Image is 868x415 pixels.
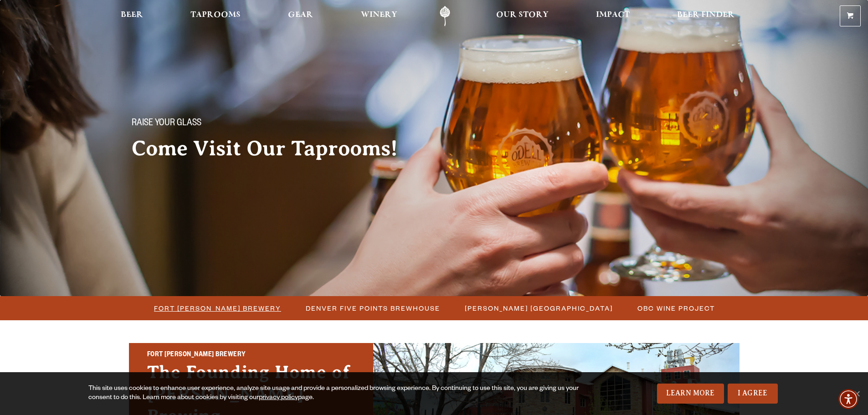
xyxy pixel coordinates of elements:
[306,302,440,315] span: Denver Five Points Brewhouse
[147,349,355,361] h2: Fort [PERSON_NAME] Brewery
[282,6,319,26] a: Gear
[115,6,149,26] a: Beer
[637,302,715,315] span: OBC Wine Project
[465,302,613,315] span: [PERSON_NAME] [GEOGRAPHIC_DATA]
[490,6,555,26] a: Our Story
[355,6,403,26] a: Winery
[121,11,143,19] span: Beer
[190,11,241,19] span: Taprooms
[132,118,201,130] span: Raise your glass
[671,6,740,26] a: Beer Finder
[590,6,636,26] a: Impact
[428,6,462,26] a: Odell Home
[677,11,734,19] span: Beer Finder
[288,11,313,19] span: Gear
[632,302,719,315] a: OBC Wine Project
[496,11,549,19] span: Our Story
[88,384,582,403] div: This site uses cookies to enhance user experience, analyze site usage and provide a personalized ...
[154,302,281,315] span: Fort [PERSON_NAME] Brewery
[728,384,778,404] a: I Agree
[361,11,397,19] span: Winery
[185,6,247,26] a: Taprooms
[657,384,724,404] a: Learn More
[259,395,298,402] a: privacy policy
[132,137,416,160] h2: Come Visit Our Taprooms!
[149,302,286,315] a: Fort [PERSON_NAME] Brewery
[300,302,445,315] a: Denver Five Points Brewhouse
[596,11,630,19] span: Impact
[838,389,858,409] div: Accessibility Menu
[459,302,617,315] a: [PERSON_NAME] [GEOGRAPHIC_DATA]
